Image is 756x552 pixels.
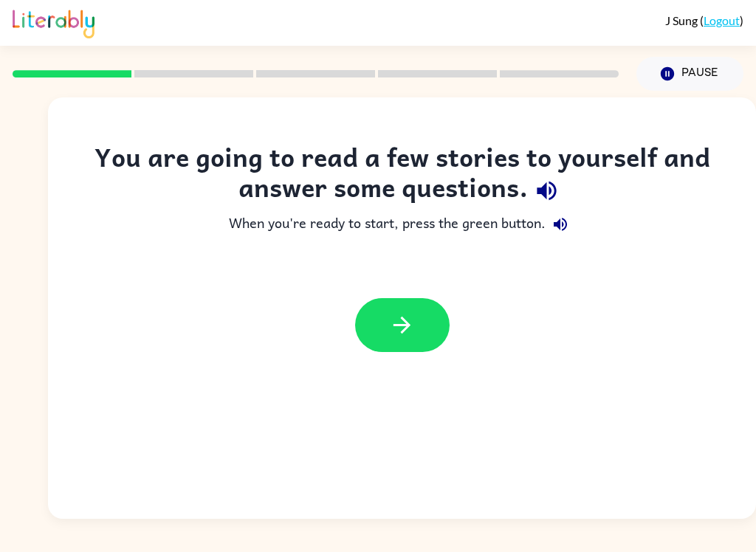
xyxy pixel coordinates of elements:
button: Pause [636,57,743,91]
span: J Sung [665,13,700,27]
a: Logout [704,13,740,27]
img: Literably [13,6,94,38]
div: ( ) [665,13,743,27]
div: You are going to read a few stories to yourself and answer some questions. [78,142,726,210]
div: When you're ready to start, press the green button. [78,210,726,239]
